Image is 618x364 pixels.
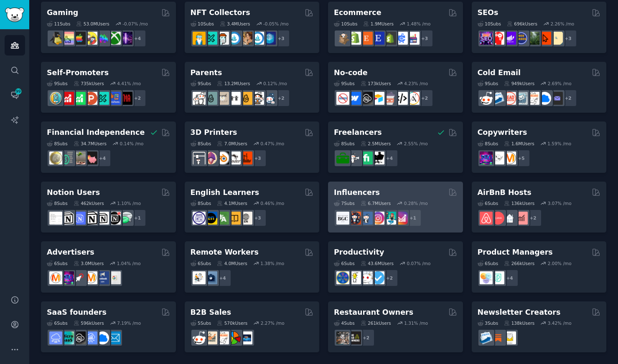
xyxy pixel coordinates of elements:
img: RemoteJobs [193,271,206,284]
img: EnglishLearning [204,212,217,225]
h2: Copywriters [478,127,527,138]
div: 10 Sub s [191,21,214,27]
div: 10 Sub s [334,21,357,27]
img: KeepWriting [491,152,504,164]
h2: Productivity [334,247,384,258]
img: Fire [73,152,86,164]
div: + 1 [129,209,146,227]
img: coldemail [515,92,528,105]
img: ProductMgmt [491,271,504,284]
div: + 4 [214,269,231,287]
div: 7 Sub s [334,200,355,206]
img: B2BSaaS [538,92,551,105]
div: 9 Sub s [334,81,355,86]
div: + 4 [129,30,146,47]
div: 2.5M Users [361,141,391,147]
img: GummySearch logo [5,8,24,22]
img: Local_SEO [526,32,539,45]
img: The_SEO [550,32,563,45]
img: daddit [193,92,206,105]
div: 596k Users [74,320,104,326]
div: + 4 [94,149,111,167]
img: NoCodeSaaS [360,92,373,105]
div: + 5 [513,149,530,167]
div: 173k Users [361,81,391,86]
img: sales [480,92,493,105]
img: InstagramGrowthTips [395,212,408,225]
img: SingleParents [204,92,217,105]
img: NotionGeeks [84,212,97,225]
img: b2b_sales [526,92,539,105]
div: 8 Sub s [191,200,211,206]
img: FixMyPrint [239,152,252,164]
img: rentalproperties [503,212,516,225]
img: NFTMarketplace [204,32,217,45]
img: NFTmarket [216,32,229,45]
img: microsaas [61,331,74,344]
img: Substack [491,331,504,344]
h2: SEOs [478,8,498,18]
div: + 2 [357,329,375,346]
img: 3Dprinting [193,152,206,164]
div: 6 Sub s [334,260,355,266]
img: UKPersonalFinance [49,152,62,164]
img: productivity [360,271,373,284]
img: SaaSSales [84,331,97,344]
div: 2.55 % /mo [404,141,428,147]
img: AirBnBHosts [491,212,504,225]
div: 0.12 % /mo [263,81,287,86]
div: 6.7M Users [361,200,391,206]
img: LifeProTips [336,271,349,284]
div: 3.0M Users [74,260,104,266]
img: languagelearning [193,212,206,225]
img: ender3 [228,152,241,164]
img: marketing [49,271,62,284]
div: 1.48 % /mo [407,21,431,27]
img: AppIdeas [49,92,62,105]
img: youtubepromotion [61,92,74,105]
img: NoCodeMovement [395,92,408,105]
img: DigitalItems [263,32,276,45]
h2: Self-Promoters [47,68,109,78]
div: 6 Sub s [47,320,68,326]
img: XboxGamers [108,32,121,45]
div: 8 Sub s [47,141,68,147]
img: shopify [348,32,361,45]
img: Fiverr [360,152,373,164]
div: 10 Sub s [478,21,501,27]
img: ProductManagement [480,271,493,284]
img: GamerPals [84,32,97,45]
img: FinancialPlanning [61,152,74,164]
div: 13.2M Users [217,81,250,86]
div: 34.7M Users [74,141,107,147]
img: notioncreations [61,212,74,225]
h2: B2B Sales [191,307,231,318]
h2: No-code [334,68,368,78]
div: 462k Users [74,200,104,206]
img: content_marketing [503,152,516,164]
img: BeautyGuruChatter [336,212,349,225]
img: dropship [336,32,349,45]
img: Emailmarketing [491,92,504,105]
div: + 2 [524,209,542,227]
div: + 3 [272,30,290,47]
h2: SaaS founders [47,307,107,318]
img: FreeNotionTemplates [73,212,86,225]
div: 9 Sub s [47,81,68,86]
h2: Ecommerce [334,8,381,18]
h2: AirBnB Hosts [478,187,532,198]
img: getdisciplined [371,271,384,284]
div: 4.0M Users [217,260,247,266]
img: InstagramMarketing [371,212,384,225]
img: CozyGamers [61,32,74,45]
img: 3Dmodeling [204,152,217,164]
div: + 4 [501,269,519,287]
img: LearnEnglishOnReddit [228,212,241,225]
img: airbnb_hosts [480,212,493,225]
img: freelance_forhire [348,152,361,164]
div: 696k Users [507,21,537,27]
img: googleads [108,271,121,284]
div: + 3 [416,30,433,47]
img: CryptoArt [239,32,252,45]
h2: Product Managers [478,247,553,258]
